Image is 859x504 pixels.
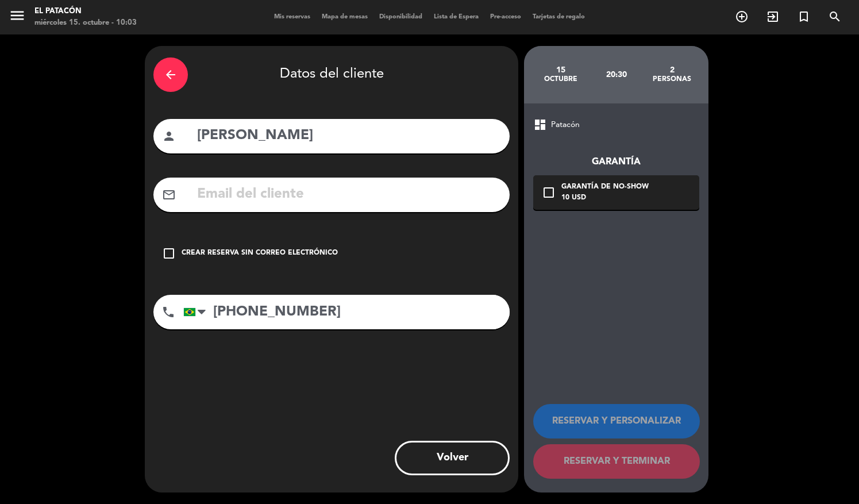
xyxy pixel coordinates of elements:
[533,66,588,75] div: 15
[395,441,510,475] button: Volver
[162,129,176,143] i: person
[9,7,26,24] i: menu
[766,10,780,24] i: exit_to_app
[484,14,527,20] span: Pre-acceso
[542,186,556,199] i: check_box_outline_blank
[533,404,700,438] button: RESERVAR Y PERSONALIZAR
[533,75,588,84] div: octubre
[9,7,26,28] button: menu
[196,124,501,148] input: Nombre del cliente
[162,188,176,202] i: mail_outline
[428,14,484,20] span: Lista de Espera
[316,14,373,20] span: Mapa de mesas
[183,295,510,329] input: Número de teléfono...
[561,193,649,204] div: 10 USD
[533,155,699,170] div: Garantía
[533,118,547,132] span: dashboard
[373,14,428,20] span: Disponibilidad
[153,55,510,95] div: Datos del cliente
[162,247,176,260] i: check_box_outline_blank
[551,118,580,132] span: Patacón
[797,10,811,24] i: turned_in_not
[161,305,175,319] i: phone
[184,295,210,329] div: Brazil (Brasil): +55
[588,55,644,95] div: 20:30
[533,444,700,479] button: RESERVAR Y TERMINAR
[268,14,316,20] span: Mis reservas
[644,66,700,75] div: 2
[34,6,137,17] div: El Patacón
[196,183,501,206] input: Email del cliente
[735,10,749,24] i: add_circle_outline
[828,10,842,24] i: search
[34,17,137,29] div: miércoles 15. octubre - 10:03
[164,68,178,82] i: arrow_back
[527,14,591,20] span: Tarjetas de regalo
[182,248,338,259] div: Crear reserva sin correo electrónico
[561,182,649,193] div: Garantía de no-show
[644,75,700,84] div: personas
